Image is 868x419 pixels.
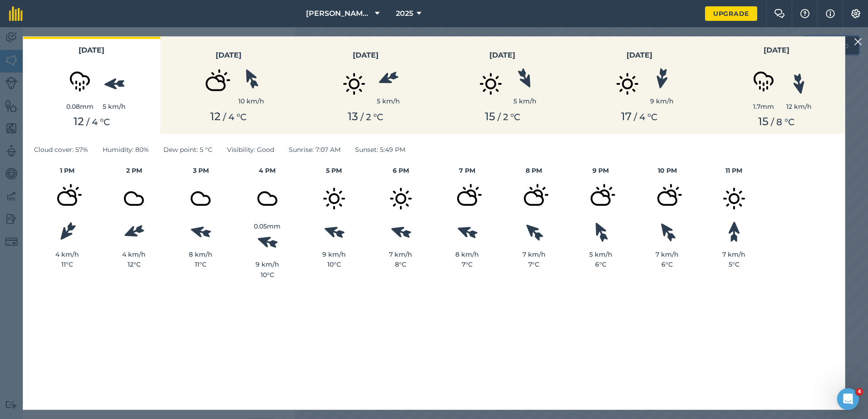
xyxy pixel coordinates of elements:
[634,259,700,269] div: 6 ° C
[10,132,29,151] img: Profile image for Camilla
[826,8,835,19] img: svg+xml;base64,PHN2ZyB4bWxucz0iaHR0cDovL3d3dy53My5vcmcvMjAwMC9zdmciIHdpZHRoPSIxNyIgaGVpZ2h0PSIxNy...
[434,37,571,134] button: [DATE]5 km/h15 / 2 °C
[168,249,234,259] div: 8 km/h
[87,141,112,151] div: • [DATE]
[301,249,367,259] div: 9 km/h
[32,141,85,151] div: [PERSON_NAME]
[728,221,740,242] img: svg%3e
[234,221,301,231] div: 0.05 mm
[103,145,149,155] span: Humidity : 80%
[741,102,786,112] div: 1.7 mm
[122,222,146,241] img: svg%3e
[106,306,121,312] span: Help
[434,166,501,175] h4: 7 PM
[567,249,634,259] div: 5 km/h
[655,67,670,90] img: svg%3e
[856,388,863,395] span: 4
[639,112,645,122] span: 4
[367,259,434,269] div: 8 ° C
[331,61,377,107] img: svg+xml;base64,PD94bWwgdmVyc2lvbj0iMS4wIiBlbmNvZGluZz0idXRmLTgiPz4KPCEtLSBHZW5lcmF0b3I6IEFkb2JlIE...
[136,283,182,319] button: News
[50,306,85,312] span: Messages
[485,110,495,123] span: 15
[634,166,700,175] h4: 10 PM
[168,259,234,269] div: 11 ° C
[854,36,862,47] img: svg+xml;base64,PHN2ZyB4bWxucz0iaHR0cDovL3d3dy53My5vcmcvMjAwMC9zdmciIHdpZHRoPSIyMiIgaGVpZ2h0PSIzMC...
[850,9,861,18] img: A cog icon
[501,259,567,269] div: 7 ° C
[591,219,611,244] img: svg%3e
[515,67,536,91] img: svg%3e
[302,49,429,61] h3: [DATE]
[396,8,413,19] span: 2025
[645,176,690,221] img: svg+xml;base64,PD94bWwgdmVyc2lvbj0iMS4wIiBlbmNvZGluZz0idXRmLTgiPz4KPCEtLSBHZW5lcmF0b3I6IEFkb2JlIE...
[577,110,703,123] div: / ° C
[634,249,700,259] div: 7 km/h
[32,108,50,117] div: Daisy
[439,110,566,123] div: / ° C
[111,176,157,221] img: svg+xml;base64,PD94bWwgdmVyc2lvbj0iMS4wIiBlbmNvZGluZz0idXRmLTgiPz4KPCEtLSBHZW5lcmF0b3I6IEFkb2JlIE...
[57,56,103,102] img: svg+xml;base64,PD94bWwgdmVyc2lvbj0iMS4wIiBlbmNvZGluZz0idXRmLTgiPz4KPCEtLSBHZW5lcmF0b3I6IEFkb2JlIE...
[10,200,29,218] img: Profile image for Camilla
[10,99,29,117] img: Profile image for Daisy
[434,259,501,269] div: 7 ° C
[523,220,546,243] img: svg%3e
[503,112,508,122] span: 2
[256,233,279,251] img: svg%3e
[42,255,140,273] button: Send us a message
[193,61,238,107] img: svg+xml;base64,PD94bWwgdmVyc2lvbj0iMS4wIiBlbmNvZGluZz0idXRmLTgiPz4KPCEtLSBHZW5lcmF0b3I6IEFkb2JlIE...
[34,166,101,175] h4: 1 PM
[501,166,567,175] h4: 8 PM
[348,110,358,123] span: 13
[210,110,221,123] span: 12
[10,267,29,285] img: Profile image for Alison
[302,110,429,123] div: / ° C
[741,56,786,102] img: svg+xml;base64,PD94bWwgdmVyc2lvbj0iMS4wIiBlbmNvZGluZz0idXRmLTgiPz4KPCEtLSBHZW5lcmF0b3I6IEFkb2JlIE...
[166,49,292,61] h3: [DATE]
[166,110,292,123] div: / ° C
[758,115,769,128] span: 15
[32,175,50,185] div: Daisy
[32,41,50,50] div: Daisy
[513,96,537,106] div: 5 km/h
[9,6,23,21] img: fieldmargin Logo
[52,108,81,117] div: • 16h ago
[367,249,434,259] div: 7 km/h
[189,224,212,240] img: svg%3e
[301,259,367,269] div: 10 ° C
[45,283,91,319] button: Messages
[366,112,371,122] span: 2
[87,209,112,218] div: • [DATE]
[376,69,400,88] img: svg%3e
[355,145,405,155] span: Sunset : 5:49 PM
[700,166,767,175] h4: 11 PM
[160,37,297,134] button: [DATE]10 km/h12 / 4 °C
[32,209,85,218] div: [PERSON_NAME]
[91,283,136,319] button: Help
[67,4,116,19] h1: Messages
[87,276,112,285] div: • [DATE]
[577,49,703,61] h3: [DATE]
[57,102,103,112] div: 0.08 mm
[713,115,839,128] div: / ° C
[52,175,77,185] div: • [DATE]
[234,166,301,175] h4: 4 PM
[511,176,557,221] img: svg+xml;base64,PD94bWwgdmVyc2lvbj0iMS4wIiBlbmNvZGluZz0idXRmLTgiPz4KPCEtLSBHZW5lcmF0b3I6IEFkb2JlIE...
[10,32,29,50] img: Profile image for Daisy
[29,115,155,128] div: / ° C
[567,166,634,175] h4: 9 PM
[306,8,371,19] span: [PERSON_NAME] [PERSON_NAME]
[245,176,290,221] img: svg+xml;base64,PD94bWwgdmVyc2lvbj0iMS4wIiBlbmNvZGluZz0idXRmLTgiPz4KPCEtLSBHZW5lcmF0b3I6IEFkb2JlIE...
[10,166,29,184] img: Profile image for Daisy
[168,166,234,175] h4: 3 PM
[44,176,90,221] img: svg+xml;base64,PD94bWwgdmVyc2lvbj0iMS4wIiBlbmNvZGluZz0idXRmLTgiPz4KPCEtLSBHZW5lcmF0b3I6IEFkb2JlIE...
[656,220,678,244] img: svg%3e
[711,176,757,221] img: svg+xml;base64,PD94bWwgdmVyc2lvbj0iMS4wIiBlbmNvZGluZz0idXRmLTgiPz4KPCEtLSBHZW5lcmF0b3I6IEFkb2JlIE...
[74,115,84,128] span: 12
[241,67,261,91] img: svg%3e
[378,176,424,221] img: svg+xml;base64,PD94bWwgdmVyc2lvbj0iMS4wIiBlbmNvZGluZz0idXRmLTgiPz4KPCEtLSBHZW5lcmF0b3I6IEFkb2JlIE...
[29,44,155,56] h3: [DATE]
[621,110,631,123] span: 17
[434,249,501,259] div: 8 km/h
[444,176,490,221] img: svg+xml;base64,PD94bWwgdmVyc2lvbj0iMS4wIiBlbmNvZGluZz0idXRmLTgiPz4KPCEtLSBHZW5lcmF0b3I6IEFkb2JlIE...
